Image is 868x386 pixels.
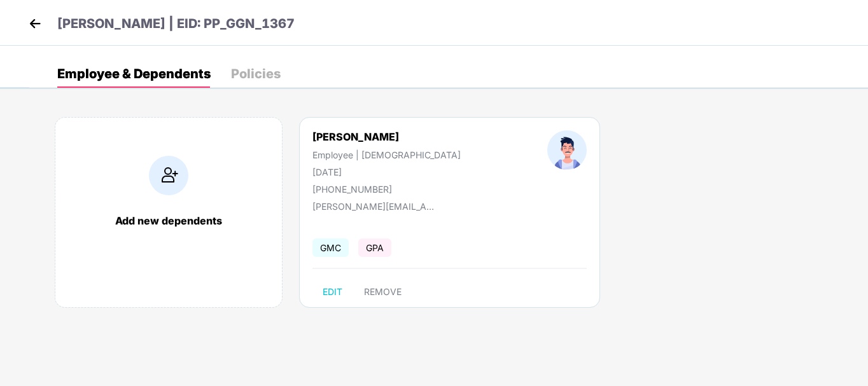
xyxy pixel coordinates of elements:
span: REMOVE [364,287,402,297]
button: EDIT [312,282,353,302]
span: EDIT [323,287,342,297]
div: Employee | [DEMOGRAPHIC_DATA] [312,149,461,160]
img: addIcon [149,156,188,195]
button: REMOVE [354,282,412,302]
div: Policies [231,67,281,80]
span: GMC [312,238,349,257]
div: Employee & Dependents [57,67,211,80]
div: [PERSON_NAME][EMAIL_ADDRESS][DOMAIN_NAME] [312,201,440,212]
img: profileImage [547,130,587,170]
img: back [25,14,45,33]
div: Add new dependents [68,214,269,227]
div: [PERSON_NAME] [312,130,461,143]
div: [DATE] [312,167,461,177]
p: [PERSON_NAME] | EID: PP_GGN_1367 [57,14,295,34]
span: GPA [358,238,391,257]
div: [PHONE_NUMBER] [312,184,461,195]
